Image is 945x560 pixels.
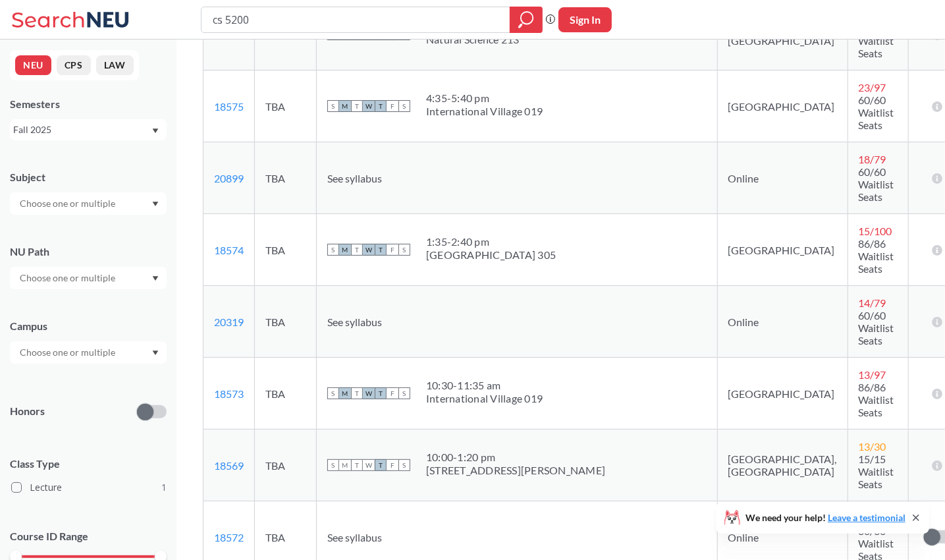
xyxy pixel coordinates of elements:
[351,100,363,112] span: T
[214,100,244,113] a: 18575
[351,387,363,399] span: T
[214,459,244,472] a: 18569
[363,244,375,256] span: W
[13,345,124,360] input: Choose one or multiple
[13,196,124,211] input: Choose one or multiple
[10,192,167,215] div: Dropdown arrow
[10,97,167,111] div: Semesters
[152,276,159,281] svg: Dropdown arrow
[255,430,317,501] td: TBA
[339,387,351,399] span: M
[426,392,543,405] div: International Village 019
[717,142,848,214] td: Online
[10,267,167,289] div: Dropdown arrow
[255,214,317,286] td: TBA
[717,430,848,501] td: [GEOGRAPHIC_DATA], [GEOGRAPHIC_DATA]
[363,459,375,471] span: W
[255,142,317,214] td: TBA
[214,244,244,256] a: 18574
[327,244,339,256] span: S
[558,7,612,32] button: Sign In
[351,244,363,256] span: T
[828,512,905,523] a: Leave a testimonial
[10,341,167,364] div: Dropdown arrow
[387,244,398,256] span: F
[10,404,45,419] p: Honors
[214,316,244,328] a: 20319
[10,319,167,333] div: Campus
[214,28,244,41] a: 18580
[426,92,543,105] div: 4:35 - 5:40 pm
[11,479,167,496] label: Lecture
[859,22,894,59] span: 15/15 Waitlist Seats
[426,379,543,392] div: 10:30 - 11:35 am
[339,459,351,471] span: M
[426,33,520,46] div: Natural Science 213
[214,172,244,184] a: 20899
[510,7,543,33] div: magnifying glass
[255,286,317,358] td: TBA
[96,55,134,75] button: LAW
[859,368,886,381] span: 13 / 97
[351,459,363,471] span: T
[214,531,244,544] a: 18572
[10,244,167,259] div: NU Path
[214,387,244,400] a: 18573
[717,70,848,142] td: [GEOGRAPHIC_DATA]
[859,81,886,94] span: 23 / 97
[426,248,556,262] div: [GEOGRAPHIC_DATA] 305
[255,70,317,142] td: TBA
[398,100,410,112] span: S
[859,381,894,418] span: 86/86 Waitlist Seats
[859,225,892,237] span: 15 / 100
[10,529,167,544] p: Course ID Range
[717,286,848,358] td: Online
[398,387,410,399] span: S
[255,358,317,430] td: TBA
[375,100,387,112] span: T
[363,100,375,112] span: W
[327,531,382,544] span: See syllabus
[859,94,894,131] span: 60/60 Waitlist Seats
[426,451,605,464] div: 10:00 - 1:20 pm
[398,244,410,256] span: S
[859,309,894,347] span: 60/60 Waitlist Seats
[387,100,398,112] span: F
[327,316,382,328] span: See syllabus
[375,459,387,471] span: T
[211,9,500,31] input: Class, professor, course number, "phrase"
[859,237,894,275] span: 86/86 Waitlist Seats
[859,453,894,490] span: 15/15 Waitlist Seats
[15,55,51,75] button: NEU
[339,100,351,112] span: M
[426,105,543,118] div: International Village 019
[387,387,398,399] span: F
[152,202,159,207] svg: Dropdown arrow
[13,123,151,137] div: Fall 2025
[161,480,167,495] span: 1
[745,513,905,522] span: We need your help!
[327,100,339,112] span: S
[327,459,339,471] span: S
[327,387,339,399] span: S
[363,387,375,399] span: W
[13,270,124,286] input: Choose one or multiple
[859,165,894,203] span: 60/60 Waitlist Seats
[717,358,848,430] td: [GEOGRAPHIC_DATA]
[327,172,382,184] span: See syllabus
[859,440,886,453] span: 13 / 30
[57,55,91,75] button: CPS
[387,459,398,471] span: F
[375,387,387,399] span: T
[339,244,351,256] span: M
[859,153,886,165] span: 18 / 79
[152,128,159,134] svg: Dropdown arrow
[426,464,605,477] div: [STREET_ADDRESS][PERSON_NAME]
[398,459,410,471] span: S
[375,244,387,256] span: T
[10,119,167,140] div: Fall 2025Dropdown arrow
[152,350,159,356] svg: Dropdown arrow
[859,296,886,309] span: 14 / 79
[10,170,167,184] div: Subject
[717,214,848,286] td: [GEOGRAPHIC_DATA]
